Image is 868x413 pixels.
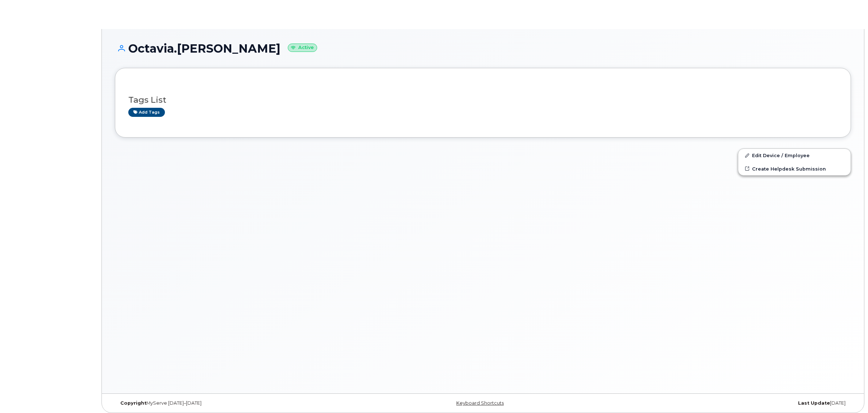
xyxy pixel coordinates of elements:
strong: Last Update [798,400,830,406]
div: [DATE] [606,400,851,406]
a: Keyboard Shortcuts [456,400,504,406]
div: MyServe [DATE]–[DATE] [115,400,360,406]
a: Add tags [128,108,165,117]
a: Edit Device / Employee [738,149,851,162]
h3: Tags List [128,95,838,105]
small: Active [288,44,317,52]
h1: Octavia.[PERSON_NAME] [115,42,851,55]
strong: Copyright [120,400,146,406]
a: Create Helpdesk Submission [738,162,851,175]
